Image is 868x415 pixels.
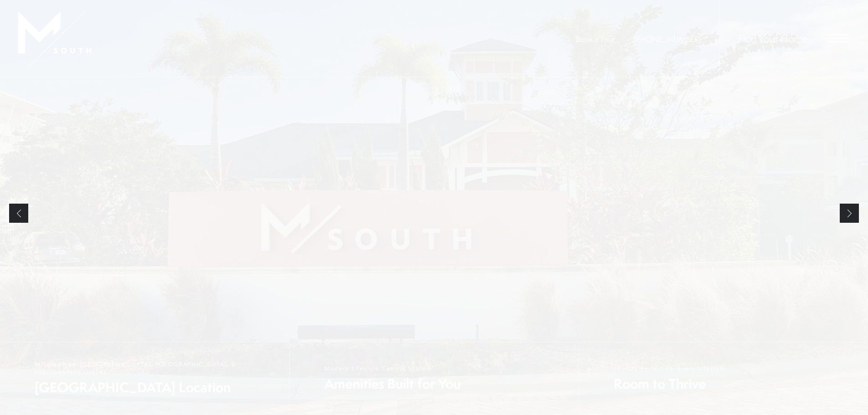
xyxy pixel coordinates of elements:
a: Layouts Perfect For Every Lifestyle [579,342,868,415]
a: Call Us at 813-570-8014 [634,34,701,44]
a: Modern Lifestyle Centric Spaces [289,342,579,415]
button: Open Menu [827,34,850,42]
span: Modern Lifestyle Centric Spaces [324,364,461,372]
span: Layouts Perfect For Every Lifestyle [614,364,726,372]
span: Amenities Built for You [324,374,461,393]
a: Next [840,204,859,223]
span: [GEOGRAPHIC_DATA] Location [35,378,280,397]
img: MSouth [18,11,91,66]
a: Find Your Home [738,31,808,46]
span: Minutes from [GEOGRAPHIC_DATA], [GEOGRAPHIC_DATA], & [GEOGRAPHIC_DATA] [35,360,280,376]
span: [PHONE_NUMBER] [634,34,701,44]
span: Room to Thrive [614,374,726,393]
a: Book a Tour [576,34,615,44]
a: Previous [9,204,28,223]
